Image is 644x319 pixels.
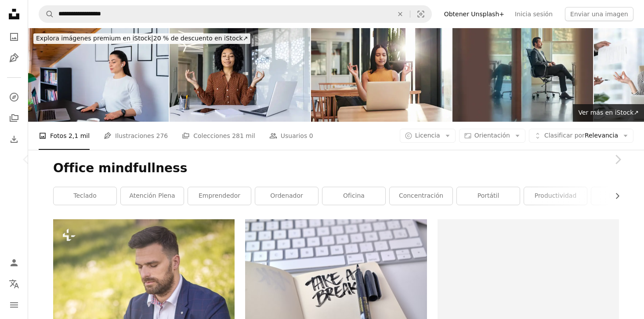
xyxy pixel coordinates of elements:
[156,131,168,141] span: 276
[524,187,587,205] a: productividad
[182,122,255,150] a: Colecciones 281 mil
[5,254,23,272] a: Iniciar sesión / Registrarse
[36,35,248,42] span: 20 % de descuento en iStock ↗
[410,6,431,22] button: Búsqueda visual
[573,104,644,122] a: Ver más en iStock↗
[232,131,255,141] span: 281 mil
[459,129,525,143] button: Orientación
[510,7,558,21] a: Inicia sesión
[474,132,510,139] span: Orientación
[390,187,452,205] a: concentración
[28,28,169,122] img: Relajada y tranquila mujer de negocios tomar profundo aliento de aire fresco descansando con los ...
[578,109,639,116] span: Ver más en iStock ↗
[400,129,456,143] button: Licencia
[5,88,23,106] a: Explorar
[5,49,23,67] a: Ilustraciones
[565,7,633,21] button: Enviar una imagen
[311,28,452,122] img: El éxito comienza con una buena intención
[5,28,23,46] a: Fotos
[170,28,310,122] img: Mujer de negocios practicando meditación en el escritorio de su oficina
[255,187,318,205] a: ordenador
[54,187,116,205] a: teclado
[439,7,510,21] a: Obtener Unsplash+
[452,28,593,122] img: Hombre de negocios sentado en la silla con los ojos cerrados pensando meditando relajándose en el...
[28,28,256,49] a: Explora imágenes premium en iStock|20 % de descuento en iStock↗
[39,5,432,23] form: Encuentra imágenes en todo el sitio
[5,275,23,293] button: Idioma
[309,131,313,141] span: 0
[53,160,619,176] h1: Office mindfullness
[457,187,520,205] a: portátil
[104,122,168,150] a: Ilustraciones 276
[591,117,644,202] a: Siguiente
[415,132,440,139] span: Licencia
[269,122,313,150] a: Usuarios 0
[322,187,385,205] a: oficina
[5,109,23,127] a: Colecciones
[5,296,23,314] button: Menú
[544,132,585,139] span: Clasificar por
[39,6,54,22] button: Buscar en Unsplash
[245,275,427,283] a: un cuaderno con algo de escritura junto a un teclado
[529,129,633,143] button: Clasificar porRelevancia
[391,6,410,22] button: Borrar
[544,131,618,140] span: Relevancia
[188,187,251,205] a: emprendedor
[36,35,153,42] span: Explora imágenes premium en iStock |
[121,187,184,205] a: atención plena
